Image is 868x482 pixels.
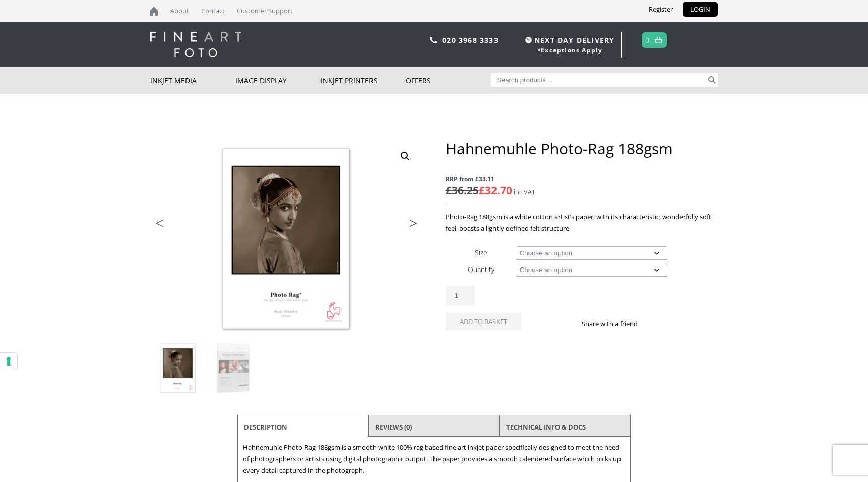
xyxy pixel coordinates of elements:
[468,264,494,274] label: Quantity
[243,442,625,476] p: Hahnemuhle Photo-Rag 188gsm is a smooth white 100% rag based fine art inkjet paper specifically d...
[645,33,650,47] a: 0
[446,183,452,197] span: £
[662,319,670,328] img: twitter sharing button
[151,341,205,396] img: Hahnemuhle Photo-Rag 188gsm
[674,319,682,328] img: email sharing button
[430,37,437,43] img: phone.svg
[446,313,521,331] button: Add to basket
[479,183,512,197] bdi: 32.70
[150,67,235,94] a: Inkjet Media
[475,248,487,257] label: Size
[244,418,287,436] a: Description
[491,73,707,87] input: Search products…
[321,67,406,94] a: Inkjet Printers
[442,35,499,45] a: 020 3968 3333
[541,46,602,55] a: Exceptions Apply
[655,37,662,43] img: basket.svg
[641,2,680,17] a: Register
[446,183,479,197] bdi: 36.25
[650,319,658,328] img: facebook sharing button
[683,2,718,17] a: LOGIN
[525,37,532,43] img: time.svg
[523,34,614,46] span: NEXT DAY DELIVERY
[446,211,718,234] p: Photo-Rag 188gsm is a white cotton artist’s paper, with its characteristic, wonderfully soft feel...
[206,341,261,396] img: Hahnemuhle Photo-Rag 188gsm - Image 2
[582,318,650,330] p: Share with a friend
[706,73,718,87] button: Search
[506,418,586,436] a: TECHNICAL INFO & DOCS
[235,67,321,94] a: Image Display
[446,173,718,185] span: RRP from £33.11
[150,32,241,57] img: logo-white.svg
[479,183,485,197] span: £
[396,147,414,166] a: View full-screen image gallery
[446,286,475,305] input: Product quantity
[406,67,491,94] a: Offers
[446,139,718,158] h1: Hahnemuhle Photo-Rag 188gsm
[375,418,412,436] a: Reviews (0)
[150,139,422,341] img: Hahnemuhle Photo-Rag 188gsm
